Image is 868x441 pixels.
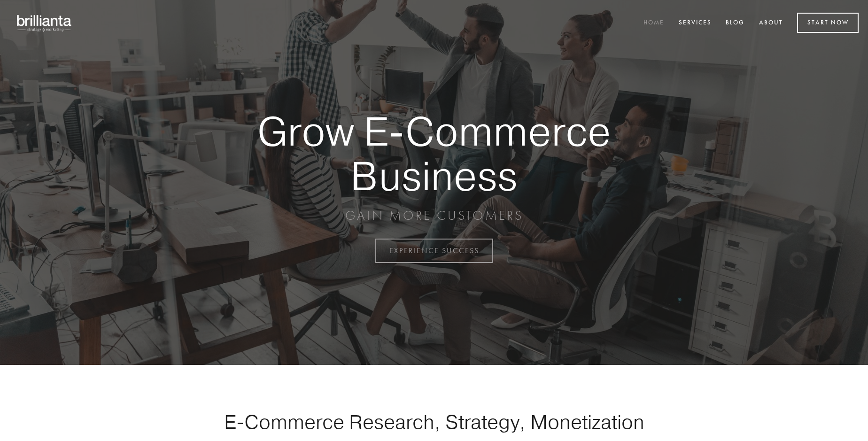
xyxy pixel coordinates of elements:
a: Start Now [797,13,859,33]
strong: Grow E-Commerce Business [225,109,643,198]
h1: E-Commerce Research, Strategy, Monetization [194,410,674,433]
a: Blog [720,15,751,31]
img: brillianta - research, strategy, marketing [9,9,80,37]
p: GAIN MORE CUSTOMERS [225,207,643,224]
a: Services [673,15,718,31]
a: About [753,15,789,31]
a: Home [637,15,670,31]
a: EXPERIENCE SUCCESS [375,239,493,263]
